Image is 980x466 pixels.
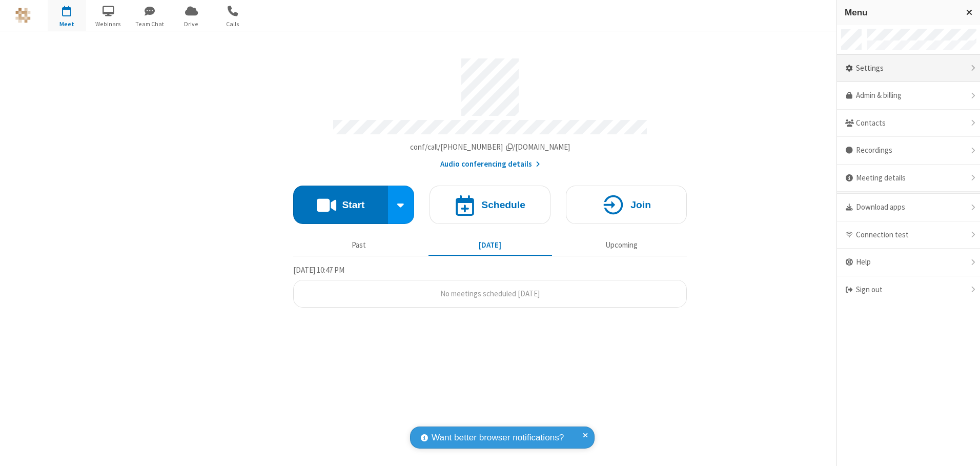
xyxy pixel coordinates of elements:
[293,186,388,224] button: Start
[566,186,687,224] button: Join
[410,142,570,152] span: Copy my meeting room link
[432,431,564,444] span: Want better browser notifications?
[837,137,980,165] div: Recordings
[428,235,552,255] button: [DATE]
[837,110,980,137] div: Contacts
[430,186,550,224] button: Schedule
[560,235,683,255] button: Upcoming
[630,200,651,210] h4: Join
[131,19,169,29] span: Team Chat
[293,51,687,170] section: Account details
[293,264,687,308] section: Today's Meetings
[837,221,980,249] div: Connection test
[481,200,525,210] h4: Schedule
[837,55,980,83] div: Settings
[837,165,980,192] div: Meeting details
[845,8,957,17] h3: Menu
[293,265,344,275] span: [DATE] 10:47 PM
[388,186,415,224] div: Start conference options
[89,19,128,29] span: Webinars
[410,141,570,153] button: Copy my meeting room linkCopy my meeting room link
[214,19,252,29] span: Calls
[297,235,421,255] button: Past
[440,289,540,298] span: No meetings scheduled [DATE]
[837,194,980,221] div: Download apps
[837,82,980,110] a: Admin & billing
[48,19,86,29] span: Meet
[15,8,31,23] img: QA Selenium DO NOT DELETE OR CHANGE
[837,249,980,276] div: Help
[172,19,211,29] span: Drive
[440,158,540,170] button: Audio conferencing details
[837,276,980,303] div: Sign out
[342,200,364,210] h4: Start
